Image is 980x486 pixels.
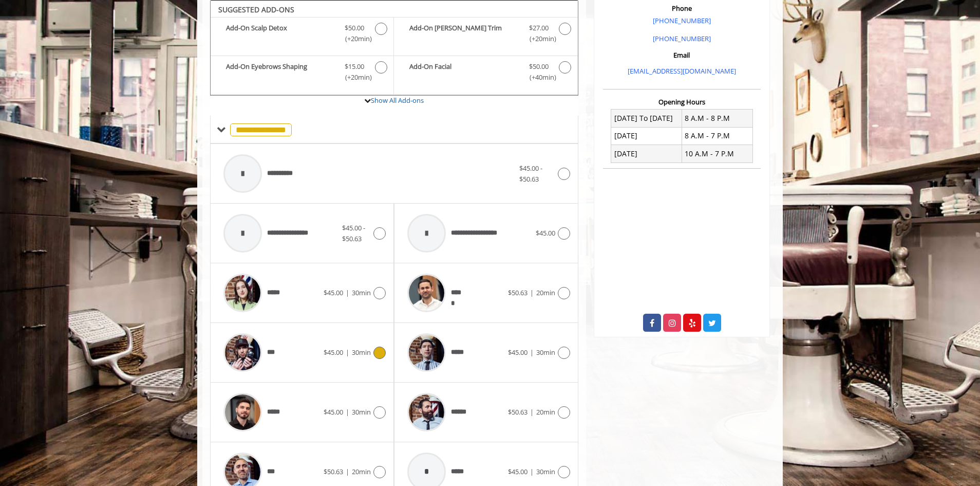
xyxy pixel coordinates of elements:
td: [DATE] To [DATE] [611,110,682,127]
a: [EMAIL_ADDRESS][DOMAIN_NAME] [628,66,736,76]
span: 30min [352,407,371,417]
span: $45.00 [508,467,527,476]
td: 10 A.M - 7 P.M [682,145,752,163]
span: $45.00 [536,228,555,238]
span: | [346,348,349,357]
span: (+40min ) [523,72,554,83]
label: Add-On Facial [399,61,572,85]
span: $45.00 - $50.63 [342,223,365,243]
label: Add-On Scalp Detox [216,23,388,47]
h3: Email [606,51,758,59]
a: Show All Add-ons [371,96,424,105]
span: (+20min ) [523,33,554,44]
b: Add-On [PERSON_NAME] Trim [409,23,518,44]
span: 30min [536,348,555,357]
span: | [530,348,534,357]
span: 20min [352,467,371,476]
span: 30min [352,348,371,357]
span: (+20min ) [340,33,370,44]
span: 30min [536,467,555,476]
span: | [346,288,349,297]
a: [PHONE_NUMBER] [653,34,711,43]
span: $45.00 [508,348,527,357]
span: $15.00 [345,61,364,72]
span: $50.63 [324,467,343,476]
h3: Opening Hours [603,98,761,105]
span: $45.00 [324,348,343,357]
label: Add-On Eyebrows Shaping [216,61,388,85]
td: 8 A.M - 8 P.M [682,110,752,127]
span: | [346,467,349,476]
span: $45.00 [324,288,343,297]
b: Add-On Facial [409,61,518,83]
span: $50.00 [345,23,364,33]
td: [DATE] [611,145,682,163]
h3: Phone [606,5,758,12]
span: | [346,407,349,417]
span: 30min [352,288,371,297]
b: Add-On Scalp Detox [226,23,334,44]
span: $45.00 - $50.63 [519,164,542,184]
span: 20min [536,288,555,297]
span: $50.63 [508,407,527,417]
span: 20min [536,407,555,417]
td: 8 A.M - 7 P.M [682,127,752,145]
span: $50.63 [508,288,527,297]
span: | [530,467,534,476]
span: (+20min ) [340,72,370,83]
a: [PHONE_NUMBER] [653,16,711,25]
span: | [530,288,534,297]
span: | [530,407,534,417]
label: Add-On Beard Trim [399,23,572,47]
span: $27.00 [529,23,549,33]
b: Add-On Eyebrows Shaping [226,61,334,83]
td: [DATE] [611,127,682,145]
span: $50.00 [529,61,549,72]
b: SUGGESTED ADD-ONS [218,5,294,14]
span: $45.00 [324,407,343,417]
